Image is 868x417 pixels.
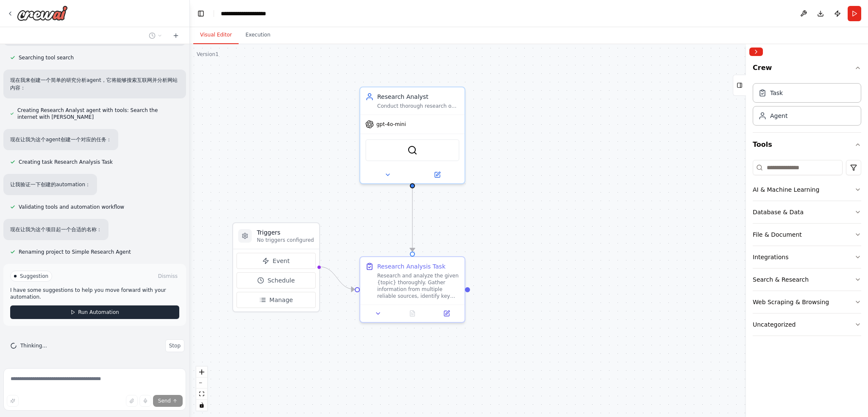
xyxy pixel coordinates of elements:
[753,179,861,201] button: AI & Machine Learning
[753,298,829,306] div: Web Scraping & Browsing
[377,262,445,271] div: Research Analysis Task
[753,246,861,268] button: Integrations
[195,8,207,20] button: Hide left sidebar
[19,204,124,210] span: Validating tools and automation workflow
[232,222,320,312] div: TriggersNo triggers configuredEventScheduleManage
[196,367,207,411] div: React Flow controls
[17,107,179,120] span: Creating Research Analyst agent with tools: Search the internet with [PERSON_NAME]
[753,59,861,80] button: Crew
[236,253,316,269] button: Event
[413,170,461,180] button: Open in side panel
[20,273,48,280] span: Suggestion
[145,31,166,41] button: Switch to previous chat
[273,257,289,265] span: Event
[408,188,417,251] g: Edge from 028207e5-099f-461d-b088-650519fcdf8d to dfe7b2ab-aa9a-4877-ba2c-e23d23090745
[10,287,179,300] p: I have some suggestions to help you move forward with your automation.
[169,342,181,349] span: Stop
[753,224,861,246] button: File & Document
[359,256,465,323] div: Research Analysis TaskResearch and analyze the given {topic} thoroughly. Gather information from ...
[743,44,749,417] button: Toggle Sidebar
[770,112,787,120] div: Agent
[257,237,314,243] p: No triggers configured
[770,89,783,97] div: Task
[196,389,207,400] button: fit view
[139,395,151,407] button: Click to speak your automation idea
[432,308,461,319] button: Open in side panel
[193,26,239,44] button: Visual Editor
[753,291,861,313] button: Web Scraping & Browsing
[158,397,171,404] span: Send
[221,9,286,18] nav: breadcrumb
[196,400,207,411] button: toggle interactivity
[320,263,355,294] g: Edge from triggers to dfe7b2ab-aa9a-4877-ba2c-e23d23090745
[753,320,796,329] div: Uncategorized
[749,48,763,56] button: Collapse right sidebar
[407,145,417,155] img: SerperDevTool
[153,395,183,407] button: Send
[753,201,861,223] button: Database & Data
[753,185,819,194] div: AI & Machine Learning
[236,272,316,288] button: Schedule
[239,26,277,44] button: Execution
[753,269,861,291] button: Search & Research
[753,253,788,261] div: Integrations
[197,51,219,58] div: Version 1
[10,76,179,92] p: 现在我来创建一个简单的研究分析agent，它将能够搜索互联网并分析网站内容：
[753,313,861,336] button: Uncategorized
[19,249,131,255] span: Renaming project to Simple Research Agent
[395,308,431,319] button: No output available
[267,276,295,285] span: Schedule
[196,367,207,378] button: zoom in
[10,181,90,188] p: 让我验证一下创建的automation：
[169,31,183,41] button: Start a new chat
[156,272,179,280] button: Dismiss
[257,228,314,237] h3: Triggers
[19,159,113,165] span: Creating task Research Analysis Task
[377,103,459,109] div: Conduct thorough research on any given {topic} and provide comprehensive analysis with reliable s...
[196,378,207,389] button: zoom out
[19,54,74,61] span: Searching tool search
[753,157,861,343] div: Tools
[753,133,861,157] button: Tools
[270,296,293,304] span: Manage
[359,87,465,184] div: Research AnalystConduct thorough research on any given {topic} and provide comprehensive analysis...
[17,6,68,21] img: Logo
[20,342,47,349] span: Thinking...
[10,305,179,319] button: Run Automation
[376,121,406,128] span: gpt-4o-mini
[753,230,802,239] div: File & Document
[126,395,138,407] button: Upload files
[377,272,459,299] div: Research and analyze the given {topic} thoroughly. Gather information from multiple reliable sour...
[10,136,111,143] p: 现在让我为这个agent创建一个对应的任务：
[753,275,809,284] div: Search & Research
[377,92,459,101] div: Research Analyst
[7,395,19,407] button: Improve this prompt
[753,80,861,132] div: Crew
[78,309,119,316] span: Run Automation
[753,208,804,216] div: Database & Data
[10,226,102,233] p: 现在让我为这个项目起一个合适的名称：
[165,339,184,352] button: Stop
[236,292,316,308] button: Manage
